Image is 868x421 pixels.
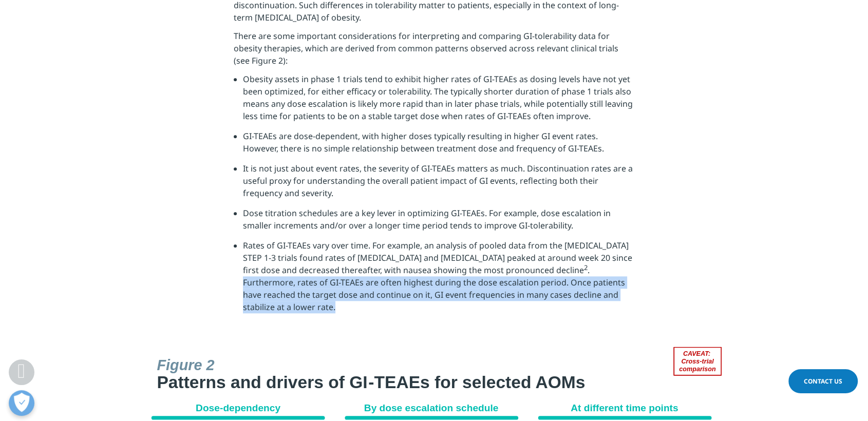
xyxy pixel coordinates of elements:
span: There are some important considerations for interpreting and comparing GI-tolerability data for o... [234,30,618,66]
li: Rates of GI-TEAEs vary over time. For example, an analysis of pooled data from the [MEDICAL_DATA]... [243,239,635,321]
span: It is not just about event rates, the severity of GI-TEAEs matters as much. Discontinuation rates... [243,163,633,199]
span: Dose titration schedules are a key lever in optimizing GI-TEAEs. For example, dose escalation in ... [243,207,611,231]
span: Obesity assets in phase 1 trials tend to exhibit higher rates of GI-TEAEs as dosing levels have n... [243,73,633,122]
span: Contact Us [804,377,842,386]
button: 打开偏好 [9,390,34,416]
sup: 2 [584,263,588,272]
a: Contact Us [788,369,858,393]
span: GI-TEAEs are dose-dependent, with higher doses typically resulting in higher GI event rates. Howe... [243,130,604,154]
